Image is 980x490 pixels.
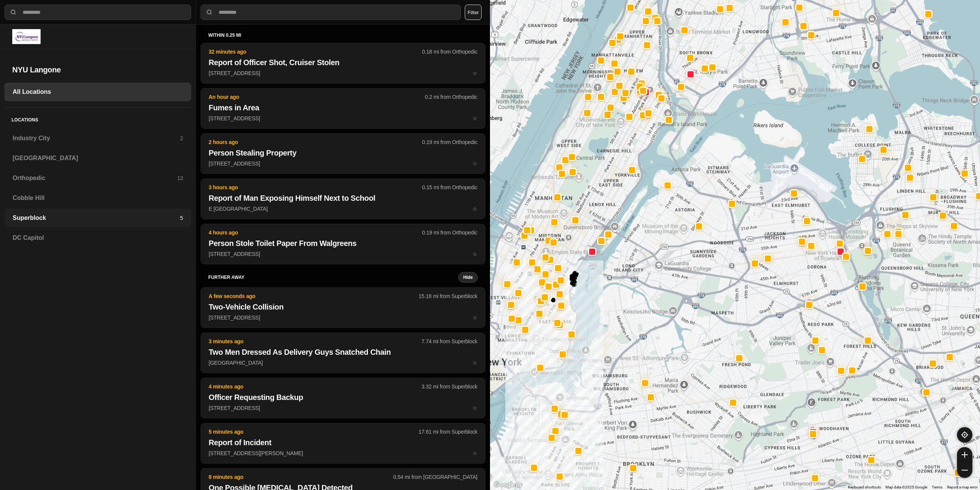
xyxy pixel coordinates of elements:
[422,138,477,146] p: 0.19 mi from Orthopedic
[209,473,393,481] p: 8 minutes ago
[962,467,968,473] img: zoom-out
[463,274,473,280] small: Hide
[209,147,477,158] h2: Person Stealing Property
[201,160,485,167] a: 2 hours ago0.19 mi from OrthopedicPerson Stealing Property[STREET_ADDRESS]star
[472,450,477,456] span: star
[421,338,477,345] p: 7.74 mi from Superblock
[209,193,477,203] h2: Report of Man Exposing Himself Next to School
[209,102,477,113] h2: Fumes in Area
[209,184,422,191] p: 3 hours ago
[418,292,477,300] p: 15.18 mi from Superblock
[13,213,180,223] h3: Superblock
[5,209,191,227] a: Superblock5
[472,405,477,411] span: star
[209,404,477,412] p: [STREET_ADDRESS]
[206,8,213,16] img: search
[209,238,477,249] h2: Person Stole Toilet Paper From Walgreens
[201,88,485,129] button: An hour ago0.2 mi from OrthopedicFumes in Area[STREET_ADDRESS]star
[209,93,425,101] p: An hour ago
[201,205,485,212] a: 3 hours ago0.15 mi from OrthopedicReport of Man Exposing Himself Next to SchoolE [GEOGRAPHIC_DATA...
[885,485,927,489] span: Map data ©2025 Google
[209,347,477,357] h2: Two Men Dressed As Delivery Guys Snatched Chain
[201,179,485,219] button: 3 hours ago0.15 mi from OrthopedicReport of Man Exposing Himself Next to SchoolE [GEOGRAPHIC_DATA...
[209,338,421,345] p: 3 minutes ago
[201,133,485,174] button: 2 hours ago0.19 mi from OrthopedicPerson Stealing Property[STREET_ADDRESS]star
[201,359,485,366] a: 3 minutes ago7.74 mi from SuperblockTwo Men Dressed As Delivery Guys Snatched Chain[GEOGRAPHIC_DA...
[472,206,477,212] span: star
[421,383,477,390] p: 3.32 mi from Superblock
[209,138,422,146] p: 2 hours ago
[180,214,183,222] p: 5
[13,134,180,143] h3: Industry City
[422,48,477,56] p: 0.18 mi from Orthopedic
[209,437,477,448] h2: Report of Incident
[201,333,485,373] button: 3 minutes ago7.74 mi from SuperblockTwo Men Dressed As Delivery Guys Snatched Chain[GEOGRAPHIC_DA...
[209,57,477,68] h2: Report of Officer Shot, Cruiser Stolen
[209,250,477,258] p: [STREET_ADDRESS]
[201,70,485,76] a: 32 minutes ago0.18 mi from OrthopedicReport of Officer Shot, Cruiser Stolen[STREET_ADDRESS]star
[418,428,477,436] p: 17.61 mi from Superblock
[932,485,942,489] a: Terms (opens in new tab)
[957,462,972,478] button: zoom-out
[13,154,183,163] h3: [GEOGRAPHIC_DATA]
[947,485,978,489] a: Report a map error
[465,5,482,20] button: Filter
[492,480,517,490] a: Open this area in Google Maps (opens a new window)
[201,423,485,464] button: 5 minutes ago17.61 mi from SuperblockReport of Incident[STREET_ADDRESS][PERSON_NAME]star
[209,359,477,367] p: [GEOGRAPHIC_DATA]
[209,292,418,300] p: A few seconds ago
[13,233,183,243] h3: DC Capitol
[209,115,477,122] p: [STREET_ADDRESS]
[177,174,183,182] p: 13
[208,32,478,38] h5: within 0.25 mi
[957,427,972,442] button: recenter
[180,134,183,142] p: 2
[472,315,477,321] span: star
[12,64,183,75] h2: NYU Langone
[13,87,183,97] h3: All Locations
[492,480,517,490] img: Google
[209,314,477,321] p: [STREET_ADDRESS]
[209,302,477,312] h2: Two-Vehicle Collision
[5,229,191,247] a: DC Capitol
[472,360,477,366] span: star
[5,129,191,147] a: Industry City2
[422,229,477,236] p: 0.19 mi from Orthopedic
[201,378,485,418] button: 4 minutes ago3.32 mi from SuperblockOfficer Requesting Backup[STREET_ADDRESS]star
[472,161,477,167] span: star
[209,383,421,390] p: 4 minutes ago
[5,108,191,129] h5: Locations
[209,160,477,167] p: [STREET_ADDRESS]
[5,83,191,101] a: All Locations
[201,43,485,84] button: 32 minutes ago0.18 mi from OrthopedicReport of Officer Shot, Cruiser Stolen[STREET_ADDRESS]star
[13,193,183,203] h3: Cobble Hill
[209,428,418,436] p: 5 minutes ago
[848,485,881,490] button: Keyboard shortcuts
[201,314,485,321] a: A few seconds ago15.18 mi from SuperblockTwo-Vehicle Collision[STREET_ADDRESS]star
[201,115,485,121] a: An hour ago0.2 mi from OrthopedicFumes in Area[STREET_ADDRESS]star
[425,93,477,101] p: 0.2 mi from Orthopedic
[201,224,485,264] button: 4 hours ago0.19 mi from OrthopedicPerson Stole Toilet Paper From Walgreens[STREET_ADDRESS]star
[201,251,485,257] a: 4 hours ago0.19 mi from OrthopedicPerson Stole Toilet Paper From Walgreens[STREET_ADDRESS]star
[209,229,422,236] p: 4 hours ago
[10,8,17,16] img: search
[201,287,485,328] button: A few seconds ago15.18 mi from SuperblockTwo-Vehicle Collision[STREET_ADDRESS]star
[209,449,477,457] p: [STREET_ADDRESS][PERSON_NAME]
[5,169,191,187] a: Orthopedic13
[472,70,477,76] span: star
[13,174,177,183] h3: Orthopedic
[209,392,477,403] h2: Officer Requesting Backup
[209,48,422,56] p: 32 minutes ago
[5,189,191,207] a: Cobble Hill
[209,69,477,77] p: [STREET_ADDRESS]
[209,205,477,213] p: E [GEOGRAPHIC_DATA]
[393,473,477,481] p: 0.54 mi from [GEOGRAPHIC_DATA]
[422,184,477,191] p: 0.15 mi from Orthopedic
[472,251,477,257] span: star
[957,447,972,462] button: zoom-in
[458,272,478,283] button: Hide
[201,450,485,456] a: 5 minutes ago17.61 mi from SuperblockReport of Incident[STREET_ADDRESS][PERSON_NAME]star
[962,452,968,458] img: zoom-in
[472,115,477,121] span: star
[12,29,41,44] img: logo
